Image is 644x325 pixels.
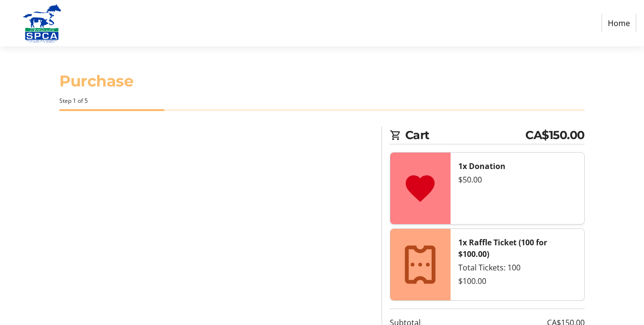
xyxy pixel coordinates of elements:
[59,70,585,93] h1: Purchase
[59,97,585,105] div: Step 1 of 5
[458,275,576,287] div: $100.00
[8,4,76,42] img: Alberta SPCA's Logo
[458,262,576,273] div: Total Tickets: 100
[602,14,636,32] a: Home
[525,127,585,144] span: CA$150.00
[458,161,506,171] strong: 1x Donation
[405,127,526,144] span: Cart
[458,237,547,259] strong: 1x Raffle Ticket (100 for $100.00)
[458,174,576,185] div: $50.00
